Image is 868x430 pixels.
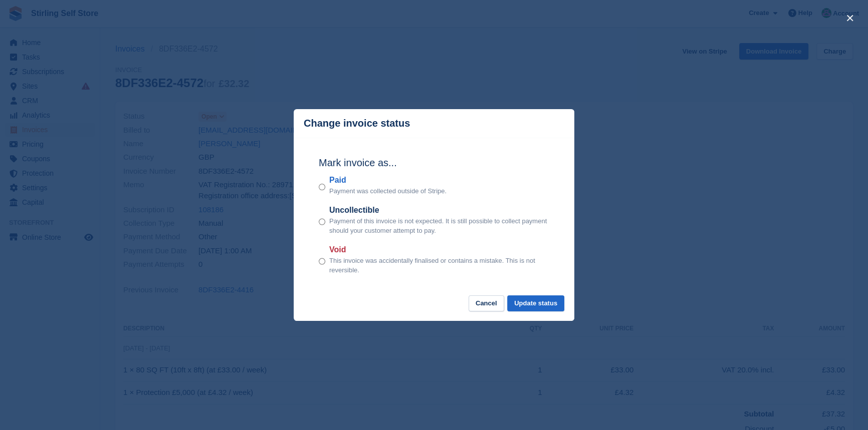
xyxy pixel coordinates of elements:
[329,204,549,216] label: Uncollectible
[319,155,549,170] h2: Mark invoice as...
[469,295,504,312] button: Cancel
[329,174,447,186] label: Paid
[329,256,549,275] p: This invoice was accidentally finalised or contains a mistake. This is not reversible.
[304,118,410,129] p: Change invoice status
[329,186,447,196] p: Payment was collected outside of Stripe.
[329,244,549,256] label: Void
[329,216,549,236] p: Payment of this invoice is not expected. It is still possible to collect payment should your cust...
[507,295,564,312] button: Update status
[842,10,858,26] button: close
